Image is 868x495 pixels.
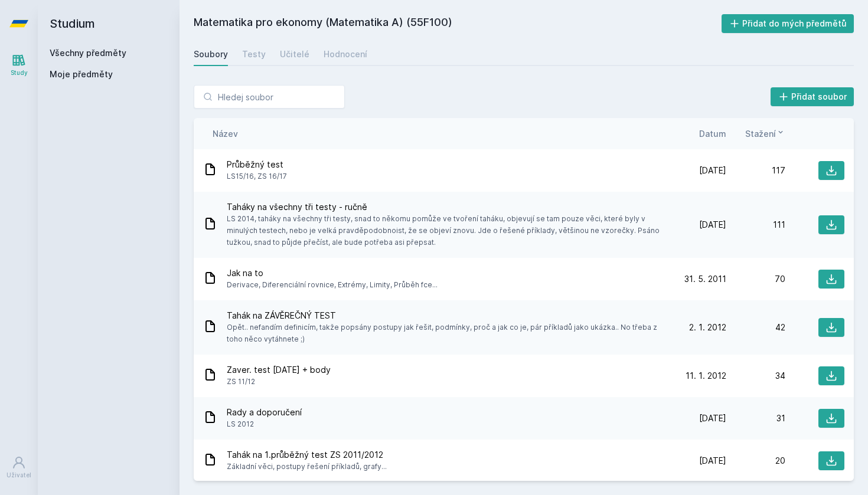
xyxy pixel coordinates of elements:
div: Testy [242,48,266,60]
span: Průběžný test [227,159,287,171]
button: Přidat soubor [771,87,854,106]
span: Taháky na všechny tři testy - ručně [227,201,663,213]
div: 111 [726,219,785,231]
span: Zaver. test [DATE] + body [227,364,331,376]
button: Název [213,127,238,140]
span: Tahák na ZÁVĚREČNÝ TEST [227,310,663,322]
div: Hodnocení [324,48,367,60]
div: Soubory [194,48,228,60]
input: Hledej soubor [194,85,345,109]
span: Jak na to [227,267,438,279]
span: 2. 1. 2012 [689,322,726,333]
span: Opět.. nefandím definicím, takže popsány postupy jak řešit, podmínky, proč a jak co je, pár příkl... [227,322,663,345]
span: LS15/16, ZS 16/17 [227,171,287,182]
button: Stažení [745,127,785,140]
span: Základní věci, postupy řešení příkladů, grafy... [227,461,387,473]
div: Uživatel [6,471,31,480]
button: Datum [699,127,726,140]
span: 11. 1. 2012 [686,370,726,382]
a: Soubory [194,42,228,66]
a: Učitelé [280,42,309,66]
span: ZS 11/12 [227,376,331,388]
div: 31 [726,412,785,424]
span: [DATE] [699,412,726,424]
span: 31. 5. 2011 [684,273,726,285]
div: 117 [726,165,785,176]
div: Učitelé [280,48,309,60]
span: [DATE] [699,455,726,467]
a: Hodnocení [324,42,367,66]
h2: Matematika pro ekonomy (Matematika A) (55F100) [194,14,722,33]
a: Všechny předměty [50,48,126,58]
div: Study [11,68,28,77]
span: Tahák na 1.průběžný test ZS 2011/2012 [227,449,387,461]
div: 70 [726,273,785,285]
button: Přidat do mých předmětů [722,14,854,33]
span: Stažení [745,127,776,140]
div: 20 [726,455,785,467]
span: LS 2014, taháky na všechny tři testy, snad to někomu pomůže ve tvoření taháku, objevují se tam po... [227,213,663,248]
span: [DATE] [699,165,726,176]
span: LS 2012 [227,418,302,430]
a: Uživatel [2,450,35,486]
div: 42 [726,322,785,333]
span: Moje předměty [50,68,113,80]
div: 34 [726,370,785,382]
span: [DATE] [699,219,726,231]
a: Study [2,47,35,83]
span: Derivace, Diferenciální rovnice, Extrémy, Limity, Průběh fce... [227,279,438,291]
span: Rady a doporučení [227,407,302,418]
a: Testy [242,42,266,66]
